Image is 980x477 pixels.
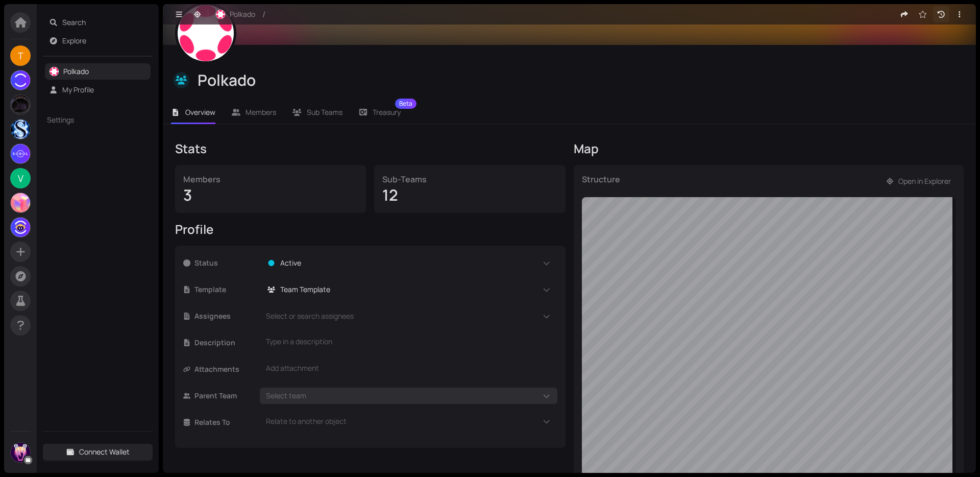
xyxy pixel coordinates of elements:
[230,9,255,20] span: Polkado
[63,66,89,76] a: Polkado
[175,140,566,157] div: Stats
[194,390,260,401] span: Parent Team
[11,144,30,163] img: T8Xj_ByQ5B.jpeg
[262,390,306,401] span: Select team
[307,107,342,117] span: Sub Teams
[47,114,131,126] span: Settings
[280,284,330,295] span: Team Template
[395,99,416,109] sup: Beta
[260,360,557,376] div: Add attachment
[194,364,260,375] span: Attachments
[178,5,234,61] img: NSOTygsJrr.jpeg
[62,85,94,94] a: My Profile
[11,443,30,462] img: Jo8aJ5B5ax.jpeg
[194,284,260,295] span: Template
[11,95,30,114] img: DqDBPFGanK.jpeg
[18,45,23,66] span: T
[194,417,260,428] span: Relates To
[62,14,147,31] span: Search
[881,173,956,189] button: Open in Explorer
[183,173,358,185] div: Members
[382,173,557,185] div: Sub-Teams
[11,218,30,237] img: 1d3d5e142b2c057a2bb61662301e7eb7.webp
[382,185,557,205] div: 12
[210,6,260,22] button: Polkado
[574,140,964,157] div: Map
[898,176,951,187] span: Open in Explorer
[266,336,551,347] div: Type in a description
[246,107,276,117] span: Members
[198,70,962,90] div: Polkado
[62,36,86,45] a: Explore
[216,10,225,19] img: IWxtbrfuMV.jpeg
[18,168,23,188] span: V
[175,221,566,237] div: Profile
[11,120,30,139] img: c3llwUlr6D.jpeg
[79,446,130,458] span: Connect Wallet
[280,257,301,269] span: Active
[262,311,354,322] span: Select or search assignees
[194,337,260,348] span: Description
[11,70,30,90] img: S5xeEuA_KA.jpeg
[183,185,358,205] div: 3
[43,108,153,132] div: Settings
[194,311,260,322] span: Assignees
[373,109,401,116] span: Treasury
[582,173,620,197] div: Structure
[11,193,30,212] img: F74otHnKuz.jpeg
[185,107,215,117] span: Overview
[43,444,153,460] button: Connect Wallet
[262,416,347,427] span: Relate to another object
[194,257,260,269] span: Status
